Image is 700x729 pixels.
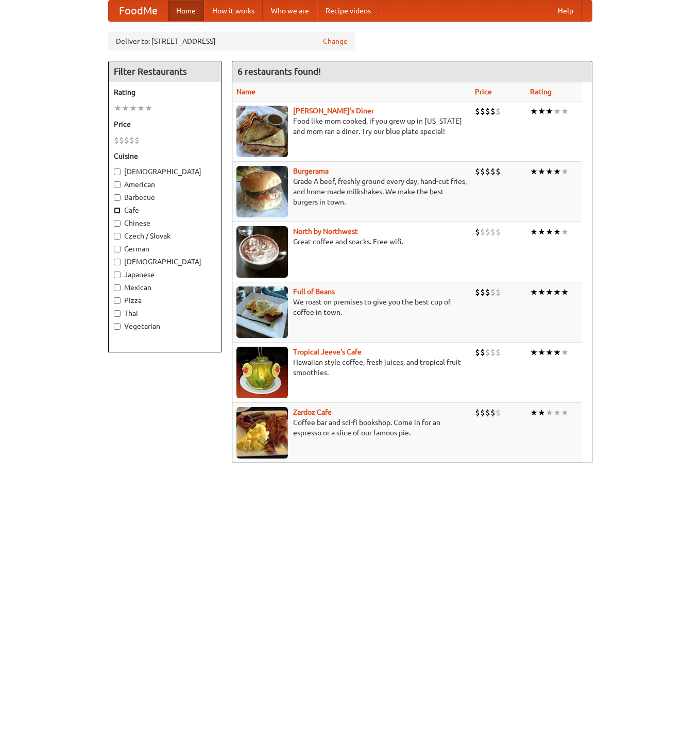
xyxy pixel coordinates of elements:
[114,166,216,177] label: [DEMOGRAPHIC_DATA]
[480,106,485,117] li: $
[545,226,553,238] li: ★
[538,407,545,418] li: ★
[530,407,538,418] li: ★
[114,87,216,97] h5: Rating
[475,166,480,177] li: $
[490,166,496,177] li: $
[475,407,480,418] li: $
[236,116,467,137] p: Food like mom cooked, if you grew up in [US_STATE] and mom ran a diner. Try our blue plate special!
[114,269,216,280] label: Japanese
[530,88,552,96] a: Rating
[561,106,569,117] li: ★
[236,88,255,96] a: Name
[293,348,362,356] a: Tropical Jeeve's Cafe
[114,119,216,129] h5: Price
[545,347,553,358] li: ★
[114,218,216,228] label: Chinese
[480,166,485,177] li: $
[553,407,561,418] li: ★
[236,236,467,247] p: Great coffee and snacks. Free wifi.
[114,103,122,114] li: ★
[553,166,561,177] li: ★
[561,407,569,418] li: ★
[114,151,216,161] h5: Cuisine
[545,286,553,298] li: ★
[530,286,538,298] li: ★
[129,103,137,114] li: ★
[553,226,561,238] li: ★
[561,226,569,238] li: ★
[236,407,288,459] img: zardoz.jpg
[496,286,501,298] li: $
[293,408,332,416] a: Zardoz Cafe
[475,106,480,117] li: $
[114,308,216,318] label: Thai
[561,347,569,358] li: ★
[108,32,355,50] div: Deliver to: [STREET_ADDRESS]
[114,192,216,202] label: Barbecue
[114,323,121,330] input: Vegetarian
[293,227,358,235] a: North by Northwest
[530,166,538,177] li: ★
[293,107,374,115] a: [PERSON_NAME]'s Diner
[545,407,553,418] li: ★
[553,286,561,298] li: ★
[496,407,501,418] li: $
[553,347,561,358] li: ★
[485,106,490,117] li: $
[538,166,545,177] li: ★
[475,226,480,238] li: $
[114,231,216,241] label: Czech / Slovak
[114,233,121,240] input: Czech / Slovak
[475,286,480,298] li: $
[545,106,553,117] li: ★
[480,407,485,418] li: $
[237,66,321,76] ng-pluralize: 6 restaurants found!
[134,134,140,146] li: $
[236,297,467,317] p: We roast on premises to give you the best cup of coffee in town.
[480,286,485,298] li: $
[490,106,496,117] li: $
[496,347,501,358] li: $
[490,347,496,358] li: $
[317,1,379,21] a: Recipe videos
[114,297,121,304] input: Pizza
[480,347,485,358] li: $
[114,220,121,227] input: Chinese
[114,181,121,188] input: American
[168,1,204,21] a: Home
[538,106,545,117] li: ★
[293,287,335,296] a: Full of Beans
[114,321,216,331] label: Vegetarian
[485,286,490,298] li: $
[137,103,145,114] li: ★
[114,259,121,265] input: [DEMOGRAPHIC_DATA]
[114,272,121,278] input: Japanese
[236,347,288,398] img: jeeves.jpg
[496,226,501,238] li: $
[129,134,134,146] li: $
[122,103,129,114] li: ★
[496,106,501,117] li: $
[236,166,288,217] img: burgerama.jpg
[485,347,490,358] li: $
[236,357,467,378] p: Hawaiian style coffee, fresh juices, and tropical fruit smoothies.
[530,226,538,238] li: ★
[530,106,538,117] li: ★
[114,282,216,293] label: Mexican
[485,166,490,177] li: $
[475,347,480,358] li: $
[114,205,216,215] label: Cafe
[263,1,317,21] a: Who we are
[538,226,545,238] li: ★
[236,176,467,207] p: Grade A beef, freshly ground every day, hand-cut fries, and home-made milkshakes. We make the bes...
[114,179,216,190] label: American
[553,106,561,117] li: ★
[485,226,490,238] li: $
[119,134,124,146] li: $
